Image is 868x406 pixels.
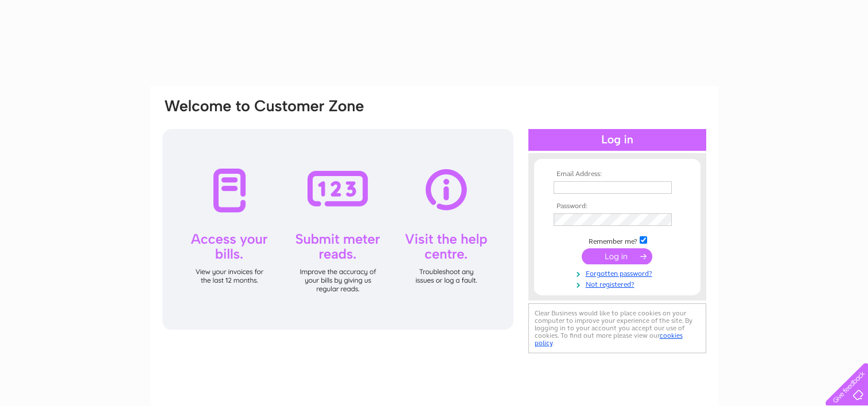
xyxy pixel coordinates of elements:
[528,303,706,353] div: Clear Business would like to place cookies on your computer to improve your experience of the sit...
[551,235,684,246] td: Remember me?
[582,248,652,264] input: Submit
[551,170,684,178] th: Email Address:
[554,278,684,289] a: Not registered?
[535,331,683,347] a: cookies policy
[551,202,684,210] th: Password:
[554,267,684,278] a: Forgotten password?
